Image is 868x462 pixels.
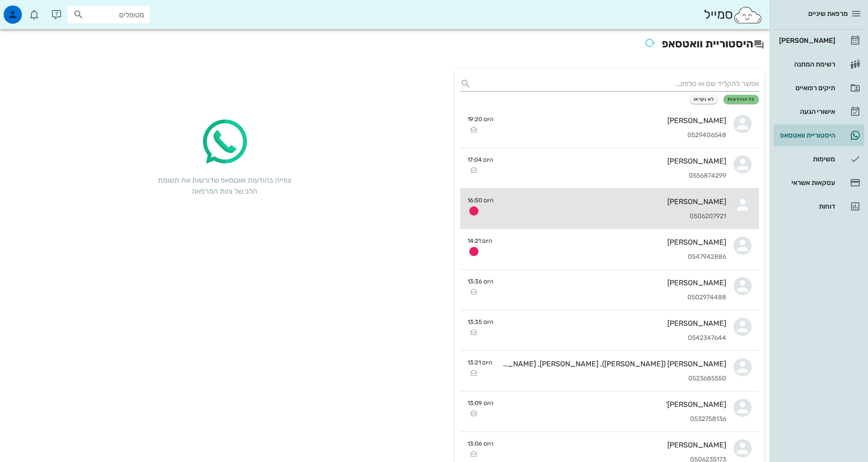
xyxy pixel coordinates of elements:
a: אישורי הגעה [774,101,864,123]
div: עסקאות אשראי [777,179,835,186]
div: תיקים רפואיים [777,84,835,92]
small: היום 16:50 [468,196,494,205]
input: אפשר להקליד שם או טלפון... [475,77,759,91]
div: 0547942886 [499,253,726,261]
div: [PERSON_NAME] [777,37,835,44]
a: דוחות [774,195,864,217]
div: [PERSON_NAME] [501,116,726,125]
div: דוחות [777,203,835,210]
div: [PERSON_NAME] [501,197,726,206]
div: [PERSON_NAME]' [501,400,726,409]
small: היום 13:21 [468,358,492,367]
div: 0523685550 [499,375,726,383]
small: היום 14:21 [468,236,492,245]
div: משימות [777,155,835,163]
h2: היסטוריית וואטסאפ [5,35,764,55]
small: היום 19:20 [468,115,494,123]
span: מרפאת שיניים [808,10,848,18]
div: צפייה בהודעות וואטסאפ שדורשות את תשומת הלב של צוות המרפאה [156,175,293,197]
div: [PERSON_NAME] ([PERSON_NAME]), [PERSON_NAME], [PERSON_NAME] [499,359,726,368]
div: [PERSON_NAME] [501,278,726,287]
div: 0556874299 [500,172,726,180]
small: היום 13:35 [468,318,494,326]
div: היסטוריית וואטסאפ [777,132,835,139]
small: היום 13:06 [468,439,494,448]
span: כל ההודעות [728,97,755,102]
img: whatsapp-icon.2ee8d5f3.png [197,115,252,169]
div: [PERSON_NAME] [501,319,726,328]
small: היום 13:09 [468,399,494,407]
div: 0532758136 [501,416,726,423]
div: [PERSON_NAME] [500,157,726,165]
small: היום 13:36 [468,277,494,286]
img: SmileCloud logo [733,6,763,24]
div: 0502974488 [501,294,726,302]
button: כל ההודעות [723,95,759,104]
span: לא נקראו [694,97,714,102]
div: סמייל [704,5,763,25]
a: רשימת המתנה [774,53,864,75]
div: [PERSON_NAME] [499,238,726,246]
div: אישורי הגעה [777,108,835,115]
button: לא נקראו [690,95,718,104]
span: תג [27,7,32,13]
a: תגהיסטוריית וואטסאפ [774,124,864,146]
a: [PERSON_NAME] [774,30,864,51]
div: 0529406548 [501,132,726,139]
a: עסקאות אשראי [774,172,864,194]
div: [PERSON_NAME] [501,441,726,449]
a: תיקים רפואיים [774,77,864,99]
div: 0542347644 [501,334,726,342]
a: משימות [774,148,864,170]
div: רשימת המתנה [777,61,835,68]
div: 0506207921 [501,213,726,221]
small: היום 17:04 [468,155,493,164]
